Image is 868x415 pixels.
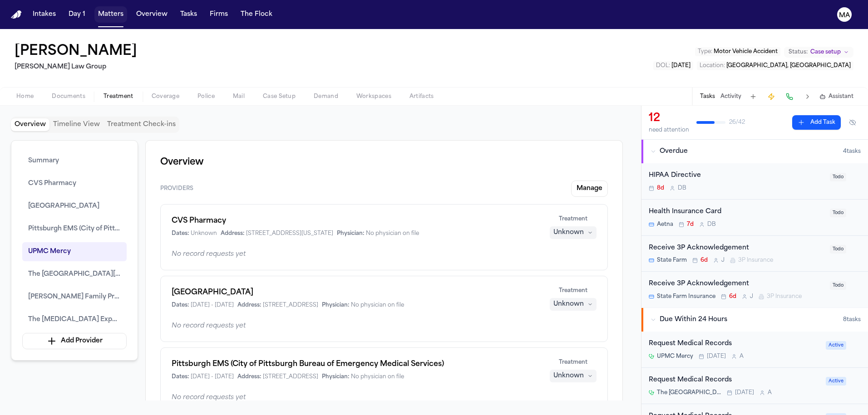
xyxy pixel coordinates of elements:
span: Active [826,341,846,350]
button: Assistant [819,93,853,100]
a: Overview [133,6,171,23]
span: [DATE] [671,63,690,68]
span: Pittsburgh EMS (City of Pittsburgh Bureau of Emergency Medical Services) [28,224,121,234]
button: Unknown [550,226,597,239]
span: [STREET_ADDRESS] [263,302,318,309]
h1: Overview [160,155,608,170]
div: Receive 3P Acknowledgement [649,243,824,254]
div: Open task: HIPAA Directive [641,163,868,200]
button: CVS Pharmacy [22,174,127,193]
div: No record requests yet [172,322,597,331]
h1: [GEOGRAPHIC_DATA] [172,287,538,298]
div: Open task: Receive 3P Acknowledgement [641,236,868,272]
span: Active [826,377,846,386]
span: Aetna [657,221,673,228]
span: Dates: [172,373,189,381]
button: Activity [720,93,741,100]
button: Treatment Check-ins [104,118,179,131]
div: Unknown [553,371,584,381]
div: Open task: Request Medical Records [641,332,868,368]
button: Unknown [550,370,597,382]
span: 8 task s [843,316,861,323]
span: No physician on file [351,373,404,381]
button: Summary [22,151,127,171]
span: Unknown [191,230,217,237]
button: Hide completed tasks (⌘⇧H) [844,115,861,130]
span: 8d [657,185,664,192]
span: Todo [830,173,846,181]
span: Overdue [660,147,688,156]
span: Case Setup [263,93,296,100]
button: [GEOGRAPHIC_DATA] [22,197,127,216]
span: Artifacts [409,93,434,100]
span: Location : [700,63,725,68]
div: No record requests yet [172,250,597,259]
div: Open task: Receive 3P Acknowledgement [641,272,868,308]
span: Due Within 24 Hours [660,315,727,324]
span: No physician on file [366,230,419,237]
h1: CVS Pharmacy [172,215,538,226]
span: The [MEDICAL_DATA] Experience Wellness Center [28,314,121,325]
button: Edit Type: Motor Vehicle Accident [695,47,780,56]
button: Firms [206,6,232,23]
div: need attention [649,127,689,134]
span: Physician: [337,230,364,237]
span: Workspaces [356,93,391,100]
span: 26 / 42 [729,119,745,126]
span: Todo [830,245,846,254]
span: Motor Vehicle Accident [714,49,778,54]
span: Mail [233,93,245,100]
span: A [740,353,744,360]
button: Tasks [177,6,201,23]
span: Documents [52,93,85,100]
span: [STREET_ADDRESS] [263,373,318,381]
span: Treatment [559,215,587,223]
button: Day 1 [65,6,89,23]
button: The [MEDICAL_DATA] Experience Wellness Center [22,310,127,329]
span: 4 task s [843,148,861,155]
span: Demand [314,93,338,100]
span: 3P Insurance [738,257,773,264]
button: The Flock [237,6,276,23]
span: 7d [687,221,694,228]
span: D B [678,185,686,192]
span: A [768,389,772,396]
div: Open task: Request Medical Records [641,368,868,404]
a: Intakes [29,6,59,23]
button: Create Immediate Task [765,90,778,103]
button: Unknown [550,298,597,311]
button: Edit matter name [15,44,137,60]
button: The [GEOGRAPHIC_DATA][US_STATE] [22,265,127,284]
button: Tasks [700,93,715,100]
span: Address: [237,373,261,381]
div: HIPAA Directive [649,171,824,181]
button: Manage [571,181,608,197]
span: State Farm Insurance [657,293,715,300]
button: Edit Location: Pittsburgh, PA [697,61,853,70]
button: Pittsburgh EMS (City of Pittsburgh Bureau of Emergency Medical Services) [22,220,127,239]
div: No record requests yet [172,393,597,402]
span: CVS Pharmacy [28,178,76,189]
span: Treatment [559,287,587,294]
span: Address: [221,230,244,237]
span: J [721,257,725,264]
button: Add Task [747,90,759,103]
span: Todo [830,209,846,217]
button: Overdue4tasks [641,140,868,163]
span: DOL : [656,63,670,68]
button: Overview [11,118,49,131]
button: Add Provider [22,333,127,349]
button: Due Within 24 Hours8tasks [641,308,868,332]
button: [PERSON_NAME] Family Practice Center [22,288,127,307]
span: Status: [789,49,808,56]
text: MA [839,12,850,19]
div: Request Medical Records [649,375,820,386]
a: Matters [94,6,127,23]
a: Home [11,10,22,19]
span: Home [16,93,34,100]
span: Providers [160,185,193,192]
span: Address: [237,302,261,309]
